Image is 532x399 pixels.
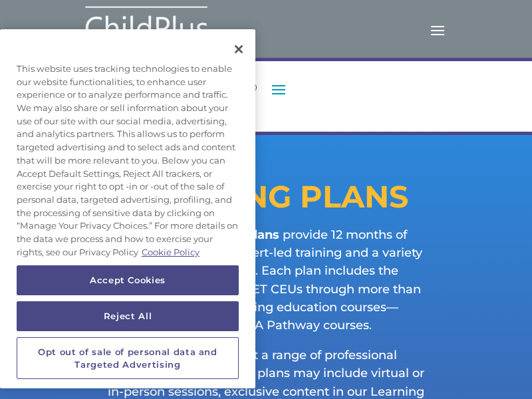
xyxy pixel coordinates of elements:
[142,247,199,257] a: More information about your privacy, opens in a new tab
[224,35,253,64] button: Close
[106,226,426,346] p: provide 12 months of unlimited access to expert-led training and a variety of exclusive benefits....
[17,265,239,295] button: Accept Cookies
[17,301,239,331] button: Reject All
[17,337,239,379] button: Opt out of sale of personal data and Targeted Advertising
[53,182,479,219] h1: LEARNING PLANS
